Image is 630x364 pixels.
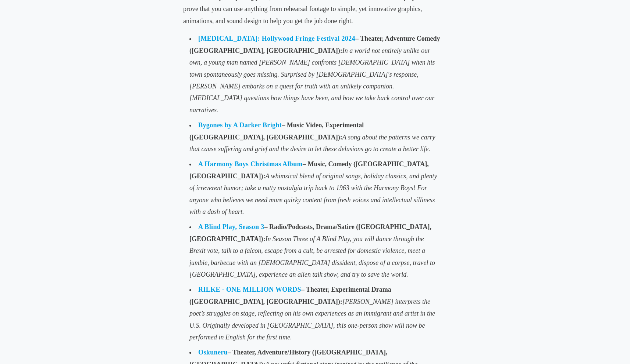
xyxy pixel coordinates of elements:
a: Bygones by A Darker Bright [198,121,282,129]
a: A Blind Play, Season 3 [198,223,264,230]
a: RILKE - ONE MILLION WORDS [198,286,301,293]
span: A whimsical blend of original songs, holiday classics, and plenty of irreverent humor; take a nut... [189,172,437,215]
strong: – Radio/Podcasts, Drama/Satire ([GEOGRAPHIC_DATA], [GEOGRAPHIC_DATA]): [189,223,431,242]
strong: – Music Video, Experimental ([GEOGRAPHIC_DATA], [GEOGRAPHIC_DATA]): [189,121,364,141]
strong: – Music, Comedy ([GEOGRAPHIC_DATA], [GEOGRAPHIC_DATA]): [189,160,429,179]
span: In Season Three of A Blind Play, you will dance through the Brexit vote, talk to a falcon, escape... [189,235,435,278]
a: [MEDICAL_DATA]: Hollywood Fringe Festival 2024 [198,35,355,42]
a: A Harmony Boys Christmas Album [198,160,303,168]
a: Oskuneru [198,349,228,356]
strong: – Theater, Adventure Comedy ([GEOGRAPHIC_DATA], [GEOGRAPHIC_DATA]): [189,35,440,54]
strong: – Theater, Experimental Drama ([GEOGRAPHIC_DATA], [GEOGRAPHIC_DATA]): [189,286,391,305]
span: In a world not entirely unlike our own, a young man named [PERSON_NAME] confronts [DEMOGRAPHIC_DA... [189,47,435,114]
span: A song about the patterns we carry that cause suffering and grief and the desire to let these del... [189,134,435,153]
